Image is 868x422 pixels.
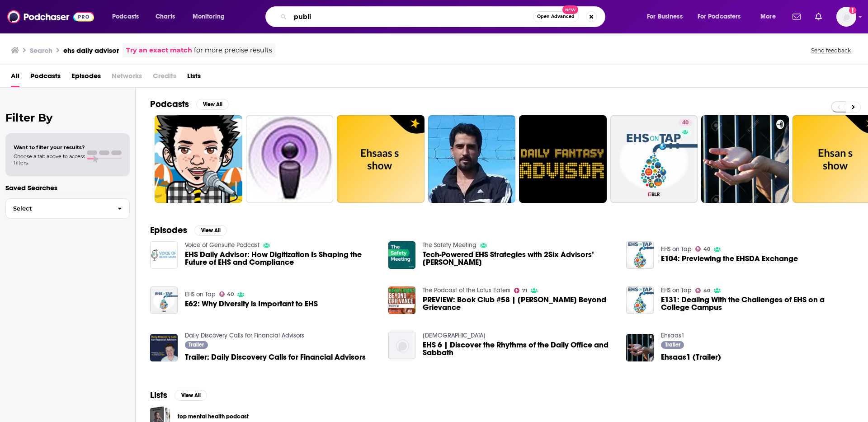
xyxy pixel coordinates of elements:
span: Podcasts [112,10,139,23]
a: The Safety Meeting [423,241,476,249]
a: EHS on Tap [661,286,692,294]
a: Podcasts [30,69,61,87]
span: Trailer [665,342,680,347]
img: E104: Previewing the EHSDA Exchange [626,241,654,269]
a: 40 [610,115,698,203]
a: EHS Daily Advisor: How Digitization Is Shaping the Future of EHS and Compliance [185,251,377,266]
a: Daily Discovery Calls for Financial Advisors [185,332,304,339]
img: EHS 6 | Discover the Rhythms of the Daily Office and Sabbath [388,332,416,359]
span: More [760,10,776,23]
button: Open AdvancedNew [533,11,579,22]
span: Choose a tab above to access filters. [14,153,85,166]
span: 40 [227,292,234,296]
p: Saved Searches [5,183,130,192]
h3: ehs daily advisor [63,46,119,55]
span: Select [6,206,110,211]
a: E131: Dealing With the Challenges of EHS on a College Campus [661,296,854,311]
a: Show notifications dropdown [789,9,804,24]
button: open menu [754,9,787,24]
span: 40 [703,247,710,251]
span: Charts [156,10,175,23]
a: Ehsaas1 [661,332,684,339]
span: Ehsaas1 (Trailer) [661,353,721,361]
img: Tech-Powered EHS Strategies with 2Six Advisors’ Greg McCully [388,241,416,269]
span: For Business [647,10,683,23]
span: PREVIEW: Book Club #58 | [PERSON_NAME] Beyond Grievance [423,296,615,311]
span: for more precise results [194,45,272,56]
a: EHS on Tap [661,245,692,253]
span: 71 [522,289,527,293]
h2: Lists [150,389,167,401]
a: 40 [679,119,692,126]
a: 40 [695,288,710,293]
span: Networks [112,69,142,87]
img: Ehsaas1 (Trailer) [626,334,654,361]
span: Open Advanced [537,14,575,19]
a: E62: Why Diversity is Important to EHS [185,300,318,308]
button: View All [175,390,207,401]
span: Lists [187,69,201,87]
a: Try an exact match [126,45,192,56]
span: Logged in as Marketing09 [836,7,856,27]
span: Want to filter your results? [14,144,85,150]
a: Trailer: Daily Discovery Calls for Financial Advisors [185,353,366,361]
img: Trailer: Daily Discovery Calls for Financial Advisors [150,334,178,361]
button: Send feedback [808,47,854,54]
h2: Filter By [5,111,130,124]
button: open menu [641,9,694,24]
span: 40 [682,118,689,127]
div: Search podcasts, credits, & more... [274,6,614,27]
a: EHS on Tap [185,291,216,298]
h2: Episodes [150,225,187,236]
img: E131: Dealing With the Challenges of EHS on a College Campus [626,286,654,314]
a: E104: Previewing the EHSDA Exchange [661,255,798,263]
a: Lifebrook Church [423,332,486,339]
a: Show notifications dropdown [811,9,826,24]
a: 40 [695,246,710,252]
a: Tech-Powered EHS Strategies with 2Six Advisors’ Greg McCully [423,251,615,266]
input: Search podcasts, credits, & more... [290,9,533,24]
img: Podchaser - Follow, Share and Rate Podcasts [7,8,94,25]
a: E62: Why Diversity is Important to EHS [150,286,178,314]
img: EHS Daily Advisor: How Digitization Is Shaping the Future of EHS and Compliance [150,241,178,269]
svg: Add a profile image [849,7,856,14]
span: Monitoring [193,10,225,23]
img: User Profile [836,7,856,27]
a: Episodes [71,69,101,87]
img: PREVIEW: Book Club #58 | Rakib Ehsan’s Beyond Grievance [388,286,416,314]
a: EpisodesView All [150,225,227,236]
a: EHS 6 | Discover the Rhythms of the Daily Office and Sabbath [423,341,615,356]
a: ListsView All [150,389,207,401]
button: open menu [186,9,236,24]
span: New [562,5,579,14]
span: Trailer [189,342,204,347]
button: Show profile menu [836,7,856,27]
a: The Podcast of the Lotus Eaters [423,286,510,294]
a: 71 [514,288,527,293]
button: open menu [106,9,151,24]
a: PREVIEW: Book Club #58 | Rakib Ehsan’s Beyond Grievance [423,296,615,311]
span: Tech-Powered EHS Strategies with 2Six Advisors’ [PERSON_NAME] [423,251,615,266]
button: View All [196,99,229,110]
a: PodcastsView All [150,98,229,110]
a: Voice of Gensuite Podcast [185,241,259,249]
button: View All [194,225,227,236]
span: 40 [703,289,710,293]
h2: Podcasts [150,98,189,110]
